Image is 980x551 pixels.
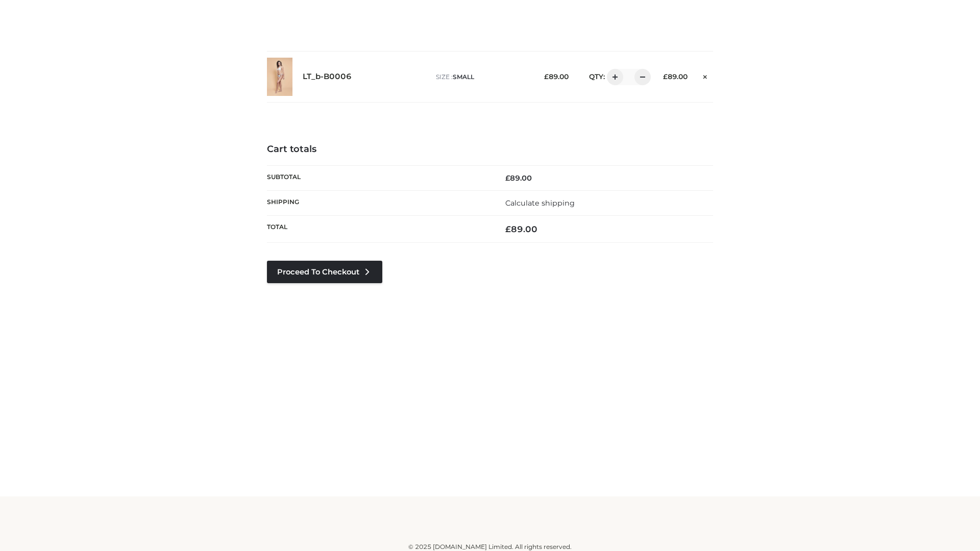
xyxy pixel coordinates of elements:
th: Shipping [267,190,490,215]
h4: Cart totals [267,144,713,155]
a: Calculate shipping [505,198,575,208]
span: SMALL [453,73,474,81]
a: LT_b-B0006 [303,72,352,82]
bdi: 89.00 [663,72,688,81]
span: £ [505,173,510,183]
span: £ [505,224,511,234]
p: size : [436,72,528,82]
div: QTY: [579,69,647,85]
bdi: 89.00 [544,72,569,81]
a: Proceed to Checkout [267,261,382,283]
bdi: 89.00 [505,173,532,183]
bdi: 89.00 [505,224,537,234]
th: Total [267,216,490,243]
span: £ [663,72,668,81]
span: £ [544,72,549,81]
a: Remove this item [698,69,713,82]
th: Subtotal [267,165,490,190]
